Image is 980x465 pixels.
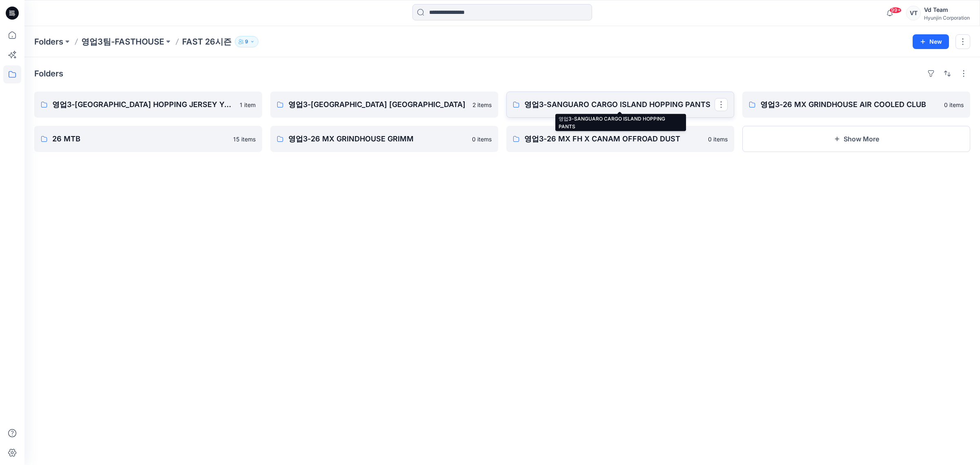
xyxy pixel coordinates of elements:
[472,101,492,109] p: 2 items
[270,126,498,152] a: 영업3-26 MX GRINDHOUSE GRIMM0 items
[240,101,256,109] p: 1 item
[708,135,728,143] p: 0 items
[924,15,970,21] div: Hyunjin Corporation
[182,36,232,47] p: FAST 26시즌
[245,37,248,46] p: 9
[34,126,262,152] a: 26 MTB15 items
[913,34,949,49] button: New
[270,92,498,118] a: 영업3-[GEOGRAPHIC_DATA] [GEOGRAPHIC_DATA]2 items
[742,92,970,118] a: 영업3-26 MX GRINDHOUSE AIR COOLED CLUB0 items
[288,99,468,110] p: 영업3-[GEOGRAPHIC_DATA] [GEOGRAPHIC_DATA]
[81,36,164,47] a: 영업3팀-FASTHOUSE
[34,36,63,47] a: Folders
[472,135,492,143] p: 0 items
[889,7,902,13] span: 99+
[235,36,258,47] button: 9
[742,126,970,152] button: Show More
[760,99,939,110] p: 영업3-26 MX GRINDHOUSE AIR COOLED CLUB
[52,133,228,145] p: 26 MTB
[924,5,970,15] div: Vd Team
[34,69,63,78] h4: Folders
[34,92,262,118] a: 영업3-[GEOGRAPHIC_DATA] HOPPING JERSEY YOUTH1 item
[506,92,734,118] a: 영업3-SANGUARO CARGO ISLAND HOPPING PANTS
[233,135,256,143] p: 15 items
[506,126,734,152] a: 영업3-26 MX FH X CANAM OFFROAD DUST0 items
[288,133,467,145] p: 영업3-26 MX GRINDHOUSE GRIMM
[944,101,964,109] p: 0 items
[524,99,715,110] p: 영업3-SANGUARO CARGO ISLAND HOPPING PANTS
[524,133,703,145] p: 영업3-26 MX FH X CANAM OFFROAD DUST
[52,99,235,110] p: 영업3-[GEOGRAPHIC_DATA] HOPPING JERSEY YOUTH
[906,6,921,20] div: VT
